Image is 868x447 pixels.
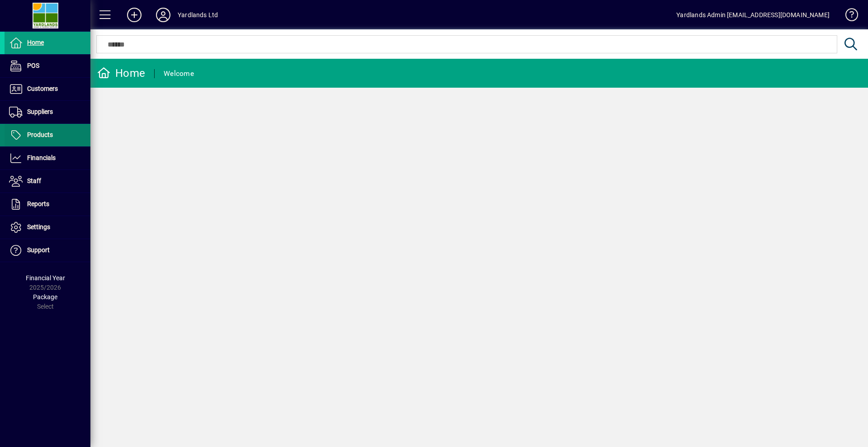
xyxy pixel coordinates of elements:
[5,147,90,169] a: Financials
[120,7,149,23] button: Add
[27,200,49,207] span: Reports
[5,216,90,239] a: Settings
[33,293,57,301] span: Package
[676,8,830,22] div: Yardlands Admin [EMAIL_ADDRESS][DOMAIN_NAME]
[149,7,178,23] button: Profile
[27,246,50,254] span: Support
[5,170,90,193] a: Staff
[839,2,857,31] a: Knowledge Base
[27,223,50,231] span: Settings
[27,108,53,115] span: Suppliers
[97,66,145,80] div: Home
[164,66,194,81] div: Welcome
[27,131,53,138] span: Products
[27,154,56,161] span: Financials
[5,101,90,123] a: Suppliers
[27,62,39,69] span: POS
[5,124,90,146] a: Products
[5,55,90,77] a: POS
[26,274,65,282] span: Financial Year
[5,78,90,100] a: Customers
[5,239,90,262] a: Support
[5,193,90,216] a: Reports
[178,8,218,22] div: Yardlands Ltd
[27,177,41,184] span: Staff
[27,85,58,92] span: Customers
[27,39,44,46] span: Home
